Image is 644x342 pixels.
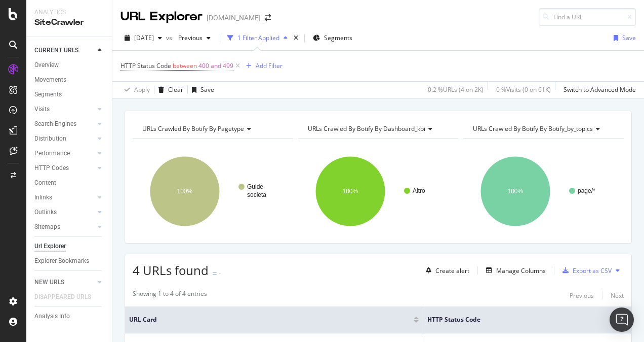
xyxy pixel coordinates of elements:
div: Url Explorer [34,241,66,252]
a: Url Explorer [34,241,105,252]
div: CURRENT URLS [34,45,78,56]
div: SiteCrawler [34,17,104,28]
button: Segments [309,30,356,46]
a: Search Engines [34,119,95,129]
div: Performance [34,148,70,159]
button: Switch to Advanced Mode [559,82,636,98]
a: Analysis Info [34,311,105,322]
div: Sitemaps [34,222,60,232]
a: Outlinks [34,207,95,218]
span: between [173,61,197,70]
div: Analysis Info [34,311,70,322]
div: Explorer Bookmarks [34,256,89,266]
div: Movements [34,75,66,85]
div: 0 % Visits ( 0 on 61K ) [496,85,551,94]
div: Switch to Advanced Mode [563,85,636,94]
span: Segments [324,33,352,42]
div: DISAPPEARED URLS [34,292,91,302]
div: [DOMAIN_NAME] [207,13,261,23]
a: Performance [34,148,95,159]
span: 400 and 499 [198,59,233,73]
a: Segments [34,89,105,100]
text: page/* [578,187,595,194]
text: 100% [342,188,358,195]
span: URLs Crawled By Botify By pagetype [142,124,244,133]
button: Previous [174,30,215,46]
a: DISAPPEARED URLS [34,292,101,302]
div: Analytics [34,8,104,17]
span: URLs Crawled By Botify By dashboard_kpi [308,124,425,133]
span: vs [166,33,174,42]
div: Overview [34,60,59,71]
div: HTTP Codes [34,163,69,174]
div: Apply [134,85,150,94]
div: NEW URLS [34,277,64,288]
div: URL Explorer [120,8,203,25]
button: Manage Columns [482,264,546,277]
div: Save [200,85,214,94]
a: HTTP Codes [34,163,95,174]
a: Sitemaps [34,222,95,232]
div: Inlinks [34,192,52,203]
button: Apply [120,82,150,98]
button: Create alert [422,262,469,279]
span: HTTP Status Code [120,61,171,70]
button: 1 Filter Applied [223,30,292,46]
div: Distribution [34,133,66,144]
div: Manage Columns [496,266,546,275]
button: [DATE] [120,30,166,46]
a: Overview [34,60,105,71]
span: URLs Crawled By Botify By botify_by_topics [473,124,593,133]
button: Next [611,289,624,301]
div: Create alert [435,266,469,275]
div: 1 Filter Applied [237,33,279,42]
button: Save [188,82,214,98]
button: Save [610,30,636,46]
div: times [292,33,300,43]
span: 4 URLs found [133,262,209,279]
a: Visits [34,104,95,115]
div: - [219,269,221,278]
img: Equal [213,272,217,275]
div: Search Engines [34,119,76,129]
text: Altro [413,187,425,194]
svg: A chart. [133,147,291,235]
a: Distribution [34,133,95,144]
div: 0.2 % URLs ( 4 on 2K ) [428,85,484,94]
a: Explorer Bookmarks [34,256,105,266]
text: societa [247,191,266,198]
div: Outlinks [34,207,57,218]
span: URL Card [129,315,411,324]
svg: A chart. [463,147,621,235]
div: Previous [570,291,594,300]
svg: A chart. [298,147,456,235]
button: Clear [154,82,183,98]
span: HTTP Status Code [427,315,607,324]
div: Segments [34,89,62,100]
div: Open Intercom Messenger [610,307,634,332]
div: Clear [168,85,183,94]
div: Export as CSV [573,266,612,275]
button: Export as CSV [558,262,612,279]
a: Movements [34,75,105,85]
div: Content [34,178,56,188]
button: Previous [570,289,594,301]
div: Visits [34,104,50,115]
text: Guide- [247,183,265,190]
text: 100% [177,188,193,195]
text: 100% [508,188,524,195]
a: Content [34,178,105,188]
div: Showing 1 to 4 of 4 entries [133,289,207,301]
a: Inlinks [34,192,95,203]
a: CURRENT URLS [34,45,95,56]
div: arrow-right-arrow-left [265,14,271,21]
span: 2025 Jul. 31st [134,33,154,42]
h4: URLs Crawled By Botify By pagetype [140,121,284,137]
h4: URLs Crawled By Botify By dashboard_kpi [306,121,450,137]
div: Save [622,33,636,42]
button: Add Filter [242,60,283,72]
h4: URLs Crawled By Botify By botify_by_topics [471,121,615,137]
